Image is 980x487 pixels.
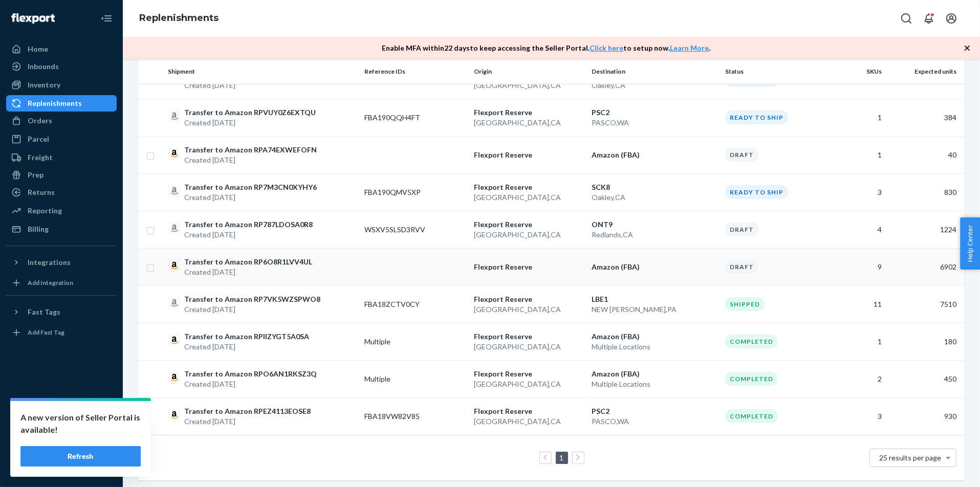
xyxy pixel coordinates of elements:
th: Reference IDs [360,59,470,84]
p: Amazon (FBA) [592,369,717,379]
p: [GEOGRAPHIC_DATA] , CA [474,379,583,389]
div: Fast Tags [28,307,60,317]
div: Inbounds [28,61,59,72]
p: Flexport Reserve [474,331,583,342]
p: LBE1 [592,294,717,304]
div: Completed [725,372,778,386]
p: Transfer to Amazon RPIIZYGT5A0SA [184,331,309,342]
th: Expected units [886,59,965,84]
td: 3 [831,173,886,211]
td: 9 [831,248,886,285]
p: [GEOGRAPHIC_DATA] , CA [474,192,583,203]
div: Parcel [28,134,49,144]
p: Transfer to Amazon RP6O8R1LVV4UL [184,257,312,267]
img: Flexport logo [11,13,55,24]
td: 7510 [886,285,965,323]
p: [GEOGRAPHIC_DATA] , CA [474,230,583,240]
p: Multiple Locations [592,379,717,389]
a: Page 1 is your current page [558,453,566,462]
p: ONT9 [592,219,717,230]
p: PSC2 [592,406,717,416]
p: Transfer to Amazon RPVUY0Z6EXTQU [184,107,316,118]
a: Help Center [6,441,117,457]
td: 1 [831,99,886,136]
a: Talk to Support [6,424,117,440]
ol: breadcrumbs [131,4,227,33]
p: Flexport Reserve [474,107,583,118]
a: Inventory [6,77,117,93]
td: WSXV5SLSD3RVV [360,211,470,248]
td: 180 [886,323,965,360]
p: Flexport Reserve [474,369,583,379]
p: [GEOGRAPHIC_DATA] , CA [474,304,583,315]
p: Flexport Reserve [474,219,583,230]
p: Amazon (FBA) [592,331,717,342]
th: Status [721,59,831,84]
div: Add Fast Tag [28,328,64,337]
div: Replenishments [28,98,82,108]
th: Destination [588,59,722,84]
button: Open notifications [919,8,939,29]
p: Flexport Reserve [474,406,583,416]
button: Help Center [960,217,980,270]
td: 4 [831,211,886,248]
p: NEW [PERSON_NAME] , PA [592,304,717,315]
a: Billing [6,221,117,237]
p: Created [DATE] [184,267,312,277]
td: FBA18ZCTV0CY [360,285,470,323]
a: Add Fast Tag [6,324,117,341]
div: Add Integration [28,278,73,287]
td: 384 [886,99,965,136]
div: Shipped [725,297,765,311]
p: Oakley , CA [592,80,717,91]
td: 3 [831,397,886,435]
div: Freight [28,152,53,163]
p: Flexport Reserve [474,150,583,160]
p: A new version of Seller Portal is available! [20,411,141,436]
td: 1 [831,136,886,173]
button: Refresh [20,446,141,467]
td: 2 [831,360,886,397]
p: Created [DATE] [184,155,317,165]
td: 1224 [886,211,965,248]
th: Shipment [164,59,360,84]
p: Transfer to Amazon RPEZ4113EOSE8 [184,406,311,416]
div: Billing [28,224,49,234]
td: 40 [886,136,965,173]
p: Created [DATE] [184,118,316,128]
a: Returns [6,184,117,201]
p: Created [DATE] [184,342,309,352]
a: Replenishments [6,95,117,112]
p: PSC2 [592,107,717,118]
p: PASCO , WA [592,416,717,427]
div: Reporting [28,206,62,216]
p: Flexport Reserve [474,294,583,304]
div: Inventory [28,80,60,90]
p: Created [DATE] [184,192,317,203]
div: Returns [28,187,55,197]
p: Transfer to Amazon RPA74EXWEFOFN [184,145,317,155]
td: FBA190QMV5XP [360,173,470,211]
th: SKUs [831,59,886,84]
p: Amazon (FBA) [592,262,717,272]
p: Redlands , CA [592,230,717,240]
div: Integrations [28,257,71,268]
th: Origin [470,59,587,84]
p: Oakley , CA [592,192,717,203]
td: 6902 [886,248,965,285]
p: Created [DATE] [184,230,313,240]
div: Completed [725,409,778,423]
button: Fast Tags [6,304,117,320]
p: [GEOGRAPHIC_DATA] , CA [474,342,583,352]
button: Close Navigation [96,8,117,29]
div: Draft [725,148,758,162]
td: 830 [886,173,965,211]
div: Ready to ship [725,185,788,199]
p: Transfer to Amazon RPO6AN1RKSZ3Q [184,369,317,379]
td: FBA18VW82V85 [360,397,470,435]
p: Flexport Reserve [474,182,583,192]
a: Add Integration [6,275,117,291]
p: PASCO , WA [592,118,717,128]
p: Flexport Reserve [474,262,583,272]
p: Transfer to Amazon RP787LDOSA0R8 [184,219,313,230]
